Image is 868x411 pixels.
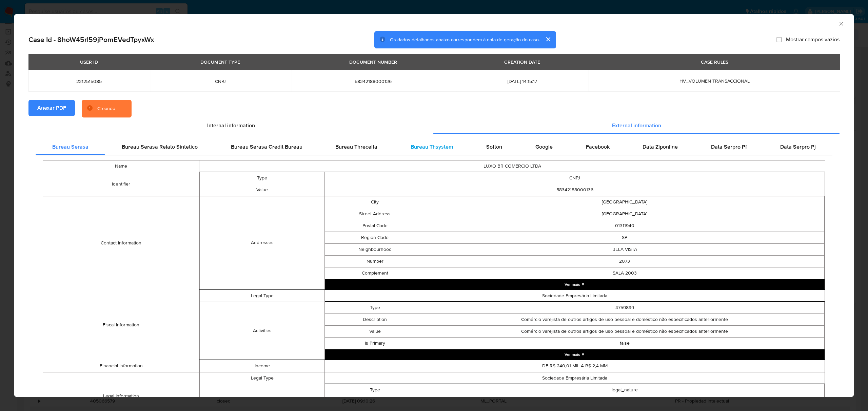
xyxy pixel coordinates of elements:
td: Value [325,396,425,408]
td: Value [200,184,325,196]
td: legal_nature [425,384,824,396]
td: Comércio varejista de outros artigos de uso pessoal e doméstico não especificados anteriormente [425,325,824,337]
span: 58342188000136 [299,78,448,84]
button: Fechar a janela [838,20,844,26]
div: DOCUMENT TYPE [196,56,244,68]
td: Financial Information [43,360,199,372]
td: Name [43,160,199,172]
td: Fiscal Information [43,290,199,360]
button: cerrar [540,31,556,47]
td: City [325,196,425,208]
div: Detailed external info [36,139,832,155]
span: Bureau Threceita [335,143,377,151]
span: Mostrar campos vazios [786,36,840,43]
td: Is Primary [325,337,425,349]
span: HV_VOLUMEN TRANSACCIONAL [679,78,750,84]
td: Value [325,325,425,337]
span: Os dados detalhados abaixo correspondem à data de geração do caso. [390,36,540,43]
span: Bureau Serasa Credit Bureau [231,143,302,151]
span: External information [612,122,661,129]
span: Data Serpro Pf [711,143,747,151]
span: Softon [486,143,502,151]
span: Bureau Serasa Relato Sintetico [122,143,198,151]
td: Type [325,302,425,313]
td: 2073 [425,255,824,267]
span: Anexar PDF [37,101,66,115]
td: Complement [325,267,425,279]
td: Neighbourhood [325,243,425,255]
td: Identifier [43,172,199,196]
td: BELA VISTA [425,243,824,255]
td: Legal Type [200,372,325,384]
h2: Case Id - 8hoW45rI59jPomEVedTpyxWx [28,35,154,44]
div: CASE RULES [697,56,732,68]
td: SALA 2003 [425,267,824,279]
td: CNPJ [325,172,825,184]
td: DE R$ 240,01 MIL A R$ 2,4 MM [325,360,825,372]
td: Street Address [325,208,425,220]
td: Sociedade Empresária Limitada [325,372,825,384]
span: 2212515085 [37,78,142,84]
span: CNPJ [158,78,283,84]
td: Number [325,255,425,267]
td: 01311940 [425,220,824,232]
td: false [425,337,824,349]
td: Sociedade Empresária Limitada [325,290,825,302]
div: DOCUMENT NUMBER [345,56,401,68]
td: Addresses [200,196,325,289]
div: closure-recommendation-modal [14,14,854,397]
span: Google [535,143,553,151]
td: [GEOGRAPHIC_DATA] [425,208,824,220]
span: Internal information [207,122,255,129]
button: Expand array [325,349,825,360]
input: Mostrar campos vazios [776,37,782,42]
td: [GEOGRAPHIC_DATA] [425,196,824,208]
td: Comércio varejista de outros artigos de uso pessoal e doméstico não especificados anteriormente [425,313,824,325]
td: Postal Code [325,220,425,232]
td: Region Code [325,232,425,243]
td: Income [200,360,325,372]
div: Detailed info [28,117,840,134]
td: Description [325,313,425,325]
td: 58342188000136 [325,184,825,196]
td: Activities [200,302,325,360]
span: Bureau Thsystem [411,143,453,151]
td: Legal Type [200,290,325,302]
td: Sociedade Empresária Limitada [425,396,824,408]
td: LUXO BR COMERCIO LTDA [199,160,825,172]
span: Facebook [586,143,610,151]
div: USER ID [76,56,102,68]
td: Contact Information [43,196,199,290]
td: 4759899 [425,302,824,313]
span: Bureau Serasa [52,143,88,151]
span: Data Ziponline [643,143,678,151]
div: Creando [97,105,115,112]
td: Type [325,384,425,396]
span: Data Serpro Pj [780,143,816,151]
span: [DATE] 14:15:17 [464,78,581,84]
td: Type [200,172,325,184]
button: Expand array [325,279,825,289]
button: Anexar PDF [28,100,75,116]
td: SP [425,232,824,243]
div: CREATION DATE [500,56,544,68]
